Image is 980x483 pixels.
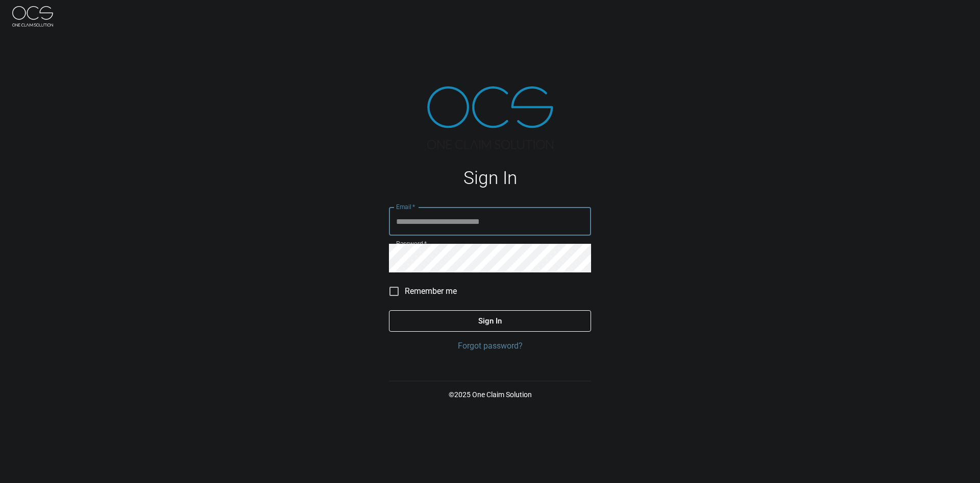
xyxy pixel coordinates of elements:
label: Email [396,202,415,211]
p: © 2025 One Claim Solution [389,389,591,400]
a: Forgot password? [389,340,591,352]
img: ocs-logo-tra.png [427,86,553,149]
label: Password [396,239,427,248]
h1: Sign In [389,168,591,189]
button: Sign In [389,310,591,332]
img: ocs-logo-white-transparent.png [12,6,53,27]
span: Remember me [405,285,457,297]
